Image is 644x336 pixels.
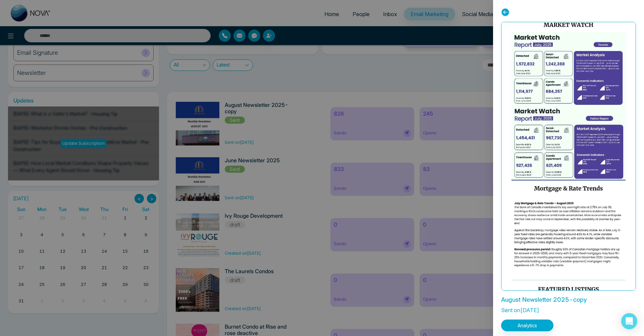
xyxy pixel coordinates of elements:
span: Sent on [DATE] [501,307,539,313]
button: Analytics [501,320,553,331]
div: Open Intercom Messenger [621,313,637,329]
h6: August Newsletter 2025-copy [501,296,636,303]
